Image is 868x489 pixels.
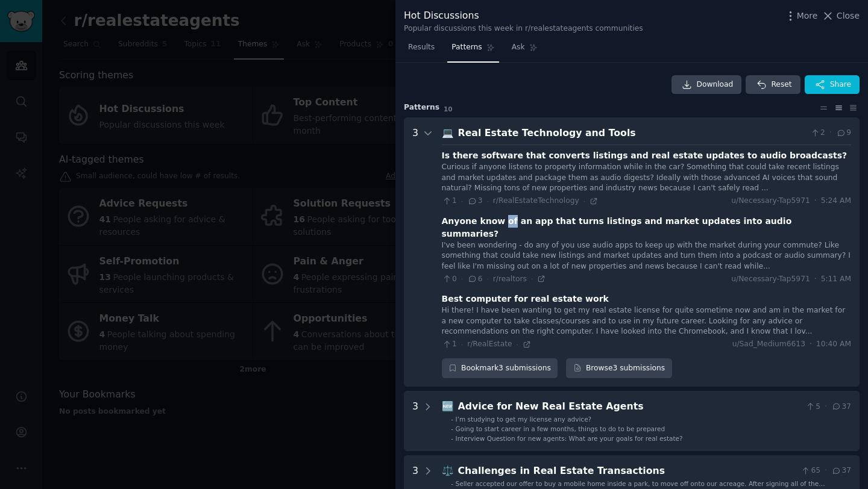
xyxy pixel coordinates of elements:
[404,38,439,63] a: Results
[825,466,827,476] span: ·
[458,464,796,479] div: Challenges in Real Estate Transactions
[771,79,791,90] span: Reset
[461,275,463,283] span: ·
[467,340,512,348] span: r/RealEstate
[451,415,453,423] div: -
[412,399,418,443] div: 3
[810,128,825,139] span: 2
[456,425,665,432] span: Going to start career in a few months, things to do to be prepared
[583,197,585,205] span: ·
[732,339,805,350] span: u/Sad_Medium6613
[404,102,439,113] span: Pattern s
[442,358,558,379] div: Bookmark 3 submissions
[404,8,643,23] div: Hot Discussions
[800,466,820,476] span: 65
[822,10,860,22] button: Close
[831,466,851,476] span: 37
[493,275,527,283] span: r/realtors
[412,126,418,379] div: 3
[408,42,435,53] span: Results
[451,479,453,488] div: -
[493,196,579,205] span: r/RealEstateTechnology
[404,23,643,34] div: Popular discussions this week in r/realestateagents communities
[456,435,683,442] span: Interview Question for new agents: What are your goals for real estate?
[447,38,498,63] a: Patterns
[442,400,454,412] span: 🆕
[456,416,592,423] span: I’m studying to get my license any advice?
[805,402,820,413] span: 5
[451,434,453,443] div: -
[831,402,851,413] span: 37
[837,10,860,22] span: Close
[784,10,818,22] button: More
[451,425,453,433] div: -
[442,465,454,476] span: ⚖️
[458,399,801,414] div: Advice for New Real Estate Agents
[731,274,810,285] span: u/Necessary-Tap5971
[731,196,810,207] span: u/Necessary-Tap5971
[458,126,806,141] div: Real Estate Technology and Tools
[825,402,827,413] span: ·
[461,340,463,349] span: ·
[746,75,800,95] button: Reset
[821,274,851,285] span: 5:11 AM
[442,358,558,379] button: Bookmark3 submissions
[486,197,488,205] span: ·
[836,128,851,139] span: 9
[486,275,488,283] span: ·
[816,339,851,350] span: 10:40 AM
[517,340,518,349] span: ·
[697,79,734,90] span: Download
[821,196,851,207] span: 5:24 AM
[442,305,851,337] div: Hi there! I have been wanting to get my real estate license for quite sometime now and am in the ...
[442,149,848,162] div: Is there software that converts listings and real estate updates to audio broadcasts?
[442,240,851,272] div: I've been wondering - do any of you use audio apps to keep up with the market during your commute...
[566,358,671,379] a: Browse3 submissions
[830,79,851,90] span: Share
[797,10,818,22] span: More
[444,105,453,113] span: 10
[442,339,457,350] span: 1
[814,274,817,285] span: ·
[442,293,609,305] div: Best computer for real estate work
[531,275,533,283] span: ·
[461,197,463,205] span: ·
[442,127,454,139] span: 💻
[512,42,525,53] span: Ask
[671,75,742,95] a: Download
[467,274,482,285] span: 6
[442,196,457,207] span: 1
[810,339,812,350] span: ·
[442,274,457,285] span: 0
[451,42,482,53] span: Patterns
[442,162,851,194] div: Curious if anyone listens to property information while in the car? Something that could take rec...
[467,196,482,207] span: 3
[829,128,832,139] span: ·
[805,75,860,95] button: Share
[442,215,851,240] div: Anyone know of an app that turns listings and market updates into audio summaries?
[814,196,817,207] span: ·
[508,38,542,63] a: Ask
